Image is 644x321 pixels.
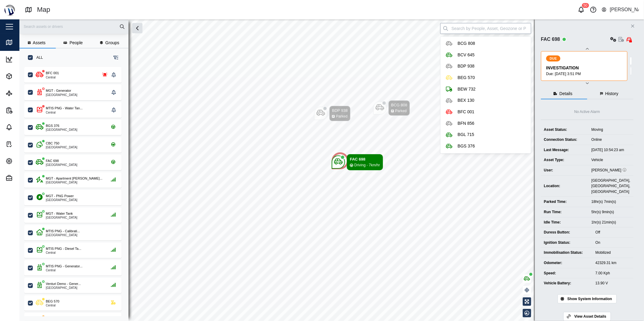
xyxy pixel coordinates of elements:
[46,141,59,146] div: CBC 750
[458,52,475,58] div: BCV 645
[46,264,82,269] div: MTIS PNG - Generator...
[46,194,74,199] div: MGT - PNG Power
[46,106,83,111] div: MTIS PNG - Water Tan...
[46,111,83,114] div: Central
[46,304,59,307] div: Central
[46,158,59,164] div: FAC 698
[563,312,611,321] a: View Asset Details
[544,230,589,235] div: Duress Button:
[544,157,585,163] div: Asset Type:
[105,41,119,45] span: Groups
[544,209,585,215] div: Run Time:
[314,106,351,121] div: Map marker
[610,6,639,14] div: [PERSON_NAME]
[595,270,630,276] div: 7.00 Kph
[46,234,80,237] div: [GEOGRAPHIC_DATA]
[592,137,630,143] div: Online
[544,127,585,133] div: Asset Status:
[544,183,585,189] div: Location:
[46,251,81,254] div: Central
[592,147,630,153] div: [DATE] 10:54:23 am
[458,40,475,47] div: BCG 808
[559,91,572,96] span: Details
[541,36,560,43] div: FAC 698
[16,158,36,164] div: Settings
[16,107,35,114] div: Reports
[46,94,77,97] div: [GEOGRAPHIC_DATA]
[332,154,383,170] div: Map marker
[46,176,102,181] div: MGT - Apartment [PERSON_NAME]...
[33,41,45,45] span: Assets
[46,164,77,167] div: [GEOGRAPHIC_DATA]
[546,71,623,77] div: Due: [DATE] 3:51 PM
[331,152,349,170] div: Map marker
[336,114,347,119] div: Parked
[458,131,474,138] div: BGL 715
[46,181,102,184] div: [GEOGRAPHIC_DATA]
[595,280,630,286] div: 13.90 V
[544,250,589,256] div: Immobilisation Status:
[574,109,600,115] div: No Active Alarm
[46,88,71,93] div: MGT - Generator
[595,260,630,266] div: 42329.31 km
[440,23,531,34] input: Search by People, Asset, Geozone or Place
[544,167,585,173] div: User:
[69,41,83,45] span: People
[16,73,33,80] div: Assets
[37,5,50,15] div: Map
[46,123,59,128] div: BGS 376
[558,294,617,303] button: Show System Information
[46,211,73,216] div: MGT - Water Tank
[46,146,77,149] div: [GEOGRAPHIC_DATA]
[544,270,589,276] div: Speed:
[592,127,630,133] div: Moving
[544,137,585,143] div: Connection Status:
[354,162,380,168] div: Driving - 7km/hr
[33,55,43,60] label: ALL
[16,175,33,181] div: Admin
[567,295,612,303] span: Show System Information
[458,74,475,81] div: BEG 570
[592,209,630,215] div: 5hr(s) 9min(s)
[16,39,29,46] div: Map
[595,230,630,235] div: Off
[23,22,125,31] input: Search assets or drivers
[544,147,585,153] div: Last Message:
[458,109,474,115] div: BFC 001
[46,299,59,304] div: BEG 570
[16,90,30,97] div: Sites
[46,286,81,290] div: [GEOGRAPHIC_DATA]
[395,108,407,114] div: Parked
[16,56,42,63] div: Dashboard
[3,3,16,16] img: Main Logo
[544,240,589,246] div: Ignition Status:
[544,199,585,205] div: Parked Time:
[582,3,589,8] div: 50
[546,65,623,71] div: INVESTIGATION
[391,102,407,108] div: BCG 808
[46,246,81,251] div: MTIS PNG - Diesel Ta...
[601,5,639,14] button: [PERSON_NAME]
[458,63,475,70] div: BDP 938
[595,250,630,256] div: Mobilized
[46,76,59,79] div: Central
[373,100,410,116] div: Map marker
[16,124,34,131] div: Alarms
[350,156,380,162] div: FAC 698
[46,199,77,202] div: [GEOGRAPHIC_DATA]
[332,108,348,114] div: BDP 938
[574,312,606,321] span: View Asset Details
[605,91,619,96] span: History
[24,65,128,316] div: grid
[46,128,77,131] div: [GEOGRAPHIC_DATA]
[46,269,82,272] div: Central
[458,86,475,93] div: BEW 732
[16,141,32,147] div: Tasks
[592,199,630,205] div: 18hr(s) 7min(s)
[592,178,630,195] div: [GEOGRAPHIC_DATA], [GEOGRAPHIC_DATA], [GEOGRAPHIC_DATA]
[544,280,589,286] div: Vehicle Battery:
[46,281,81,286] div: Venturi Demo - Gener...
[595,240,630,246] div: On
[46,229,80,234] div: MTIS PNG - Calibrati...
[46,216,77,219] div: [GEOGRAPHIC_DATA]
